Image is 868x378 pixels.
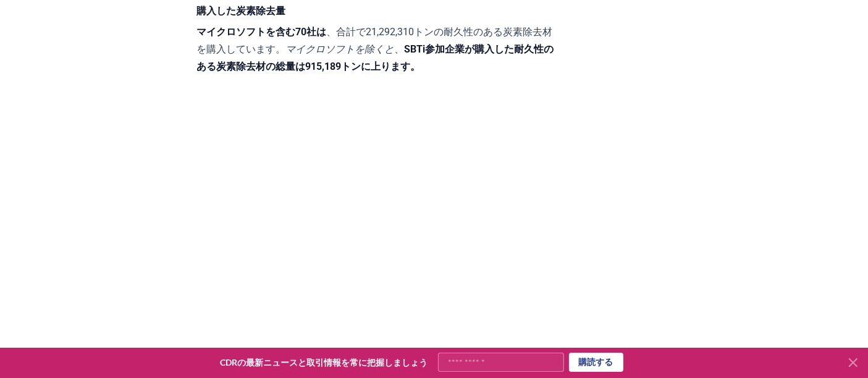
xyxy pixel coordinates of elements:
[286,43,395,55] font: マイクロソフトを除くと
[276,43,286,55] font: 。
[395,43,405,55] font: 、
[197,26,327,38] font: マイクロソフトを含む70社は
[197,26,553,55] font: 、合計で21,292,310トンの耐久性のある炭素除去材を購入しています
[197,43,554,72] font: SBTi参加企業が購入した耐久性のある炭素除去材の総量は915,189トンに上ります。
[197,88,558,344] iframe: 積み上げ縦棒グラフ
[197,5,286,17] font: 購入した炭素除去量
